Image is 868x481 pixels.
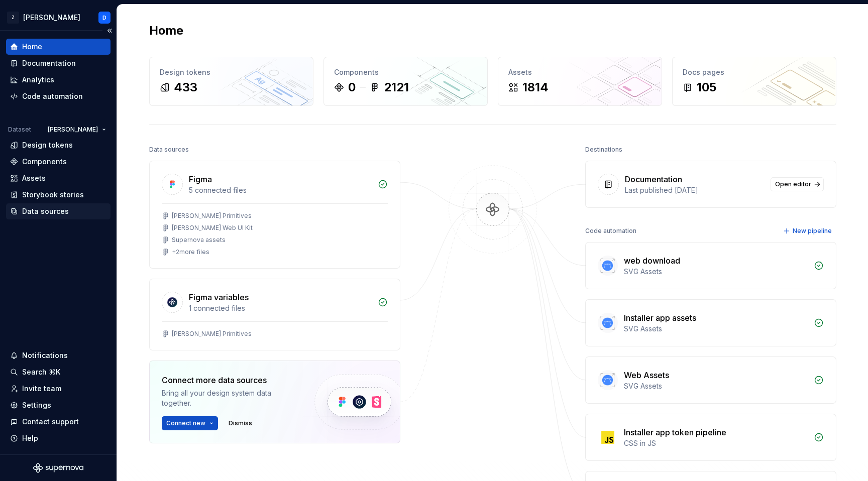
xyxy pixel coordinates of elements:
div: Figma [189,173,212,185]
div: Components [22,157,67,167]
div: Connect more data sources [162,374,297,386]
div: SVG Assets [624,267,808,277]
a: Open editor [771,177,824,191]
a: Analytics [6,72,111,88]
a: Assets1814 [498,57,662,106]
div: Search ⌘K [22,367,60,377]
a: Code automation [6,88,111,104]
div: Figma variables [189,291,249,303]
a: Components [6,154,111,170]
a: Docs pages105 [672,57,836,106]
div: Settings [22,400,51,410]
a: Assets [6,170,111,186]
div: Dataset [8,126,31,134]
div: Data sources [149,143,189,157]
div: Invite team [22,384,61,394]
button: Connect new [162,416,218,430]
div: Notifications [22,350,68,360]
div: [PERSON_NAME] Primitives [172,330,252,338]
button: [PERSON_NAME] [43,123,111,137]
div: [PERSON_NAME] Primitives [172,212,252,220]
button: Notifications [6,347,111,364]
div: 0 [348,79,356,95]
div: Destinations [585,143,622,157]
div: [PERSON_NAME] Web UI Kit [172,224,253,232]
a: Components02121 [323,57,488,106]
a: Figma5 connected files[PERSON_NAME] Primitives[PERSON_NAME] Web UI KitSupernova assets+2more files [149,161,400,269]
span: New pipeline [793,227,832,235]
button: Dismiss [224,416,257,430]
div: [PERSON_NAME] [23,13,80,23]
div: Home [22,42,42,52]
a: Home [6,39,111,55]
button: Z[PERSON_NAME]D [2,7,115,28]
div: 1814 [522,79,549,95]
span: Dismiss [229,419,252,427]
div: Last published [DATE] [625,185,765,195]
button: New pipeline [780,224,836,238]
div: SVG Assets [624,324,808,334]
div: Docs pages [683,67,826,77]
div: 105 [697,79,716,95]
div: Web Assets [624,369,669,381]
span: [PERSON_NAME] [48,126,98,134]
div: Installer app token pipeline [624,426,726,438]
span: Open editor [775,180,811,188]
div: Components [334,67,477,77]
a: Data sources [6,203,111,219]
div: D [102,14,106,22]
div: Documentation [22,58,76,68]
div: 5 connected files [189,185,372,195]
div: 2121 [384,79,409,95]
div: SVG Assets [624,381,808,391]
button: Help [6,430,111,446]
div: Installer app assets [624,312,696,324]
div: 433 [174,79,197,95]
div: Data sources [22,206,69,216]
div: Supernova assets [172,236,226,244]
svg: Supernova Logo [33,463,83,473]
div: Bring all your design system data together. [162,388,297,408]
h2: Home [149,23,183,39]
a: Storybook stories [6,187,111,203]
div: Analytics [22,75,54,85]
a: Documentation [6,55,111,71]
button: Collapse sidebar [102,24,117,38]
div: Code automation [585,224,636,238]
a: Settings [6,397,111,413]
div: Z [7,12,19,24]
div: 1 connected files [189,303,372,313]
div: Help [22,433,38,443]
div: + 2 more files [172,248,209,256]
div: web download [624,255,680,267]
div: Assets [508,67,652,77]
a: Figma variables1 connected files[PERSON_NAME] Primitives [149,279,400,350]
a: Design tokens433 [149,57,313,106]
div: Storybook stories [22,190,84,200]
div: Design tokens [22,140,73,150]
button: Search ⌘K [6,364,111,380]
span: Connect new [166,419,205,427]
a: Invite team [6,381,111,397]
div: Documentation [625,173,682,185]
div: Design tokens [160,67,303,77]
div: Assets [22,173,46,183]
a: Design tokens [6,137,111,153]
button: Contact support [6,414,111,430]
div: Contact support [22,417,79,427]
div: CSS in JS [624,438,808,448]
div: Code automation [22,91,83,101]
